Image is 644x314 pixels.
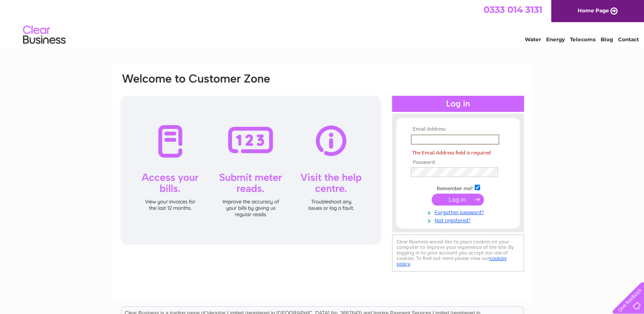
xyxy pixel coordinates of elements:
a: Forgotten password? [411,208,507,216]
a: Not registered? [411,216,507,224]
a: Blog [601,36,613,43]
a: Telecoms [570,36,595,43]
a: Contact [618,36,639,43]
th: Email Address: [409,126,507,132]
a: 0333 014 3131 [484,4,542,15]
input: Submit [432,194,484,206]
a: Water [525,36,541,43]
img: logo.png [23,22,66,48]
a: cookies policy [397,255,507,267]
div: Clear Business is a trading name of Verastar Limited (registered in [GEOGRAPHIC_DATA] No. 3667643... [121,5,524,41]
a: Energy [546,36,565,43]
th: Password: [409,160,507,166]
span: The Email Address field is required [412,150,491,156]
td: Remember me? [409,183,507,192]
div: Clear Business would like to place cookies on your computer to improve your experience of the sit... [392,234,524,271]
